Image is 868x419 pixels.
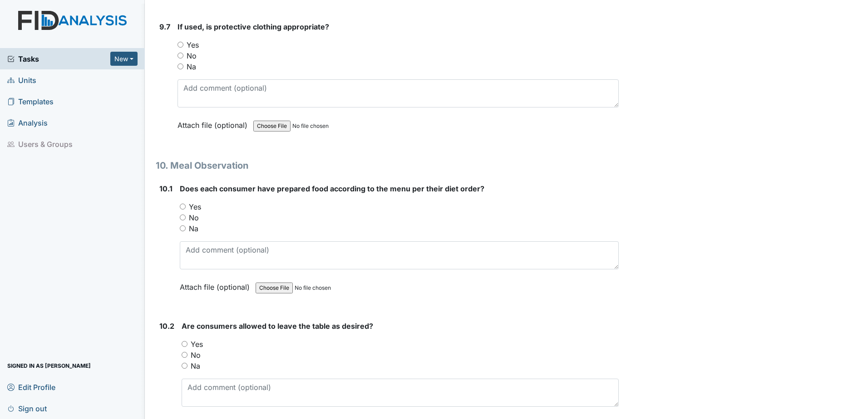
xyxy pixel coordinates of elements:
span: Analysis [7,116,48,130]
span: Signed in as [PERSON_NAME] [7,359,91,373]
span: Edit Profile [7,380,55,394]
button: New [110,52,138,66]
input: No [180,214,186,220]
label: 10.1 [159,183,173,194]
span: Units [7,73,36,87]
input: Yes [180,204,186,209]
h1: 10. Meal Observation [156,159,619,172]
span: Sign out [7,401,47,415]
span: Are consumers allowed to leave the table as desired? [182,322,373,331]
label: 10.2 [159,321,174,331]
input: Yes [182,341,187,347]
label: Na [187,61,196,72]
label: Yes [189,201,201,212]
label: Na [189,223,198,234]
input: Na [180,225,186,231]
span: If used, is protective clothing appropriate? [178,22,329,31]
label: No [191,350,201,361]
input: Yes [178,42,183,48]
input: Na [182,363,187,369]
label: No [189,212,199,223]
span: Does each consumer have prepared food according to the menu per their diet order? [180,184,484,193]
label: No [187,50,197,61]
label: Attach file (optional) [180,277,253,292]
a: Tasks [7,54,110,64]
input: No [182,352,187,358]
label: 9.7 [159,21,170,32]
input: No [178,53,183,58]
span: Templates [7,94,54,108]
label: Yes [191,339,203,350]
label: Na [191,361,200,371]
input: Na [178,63,183,69]
label: Yes [187,39,199,50]
label: Attach file (optional) [178,115,251,131]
